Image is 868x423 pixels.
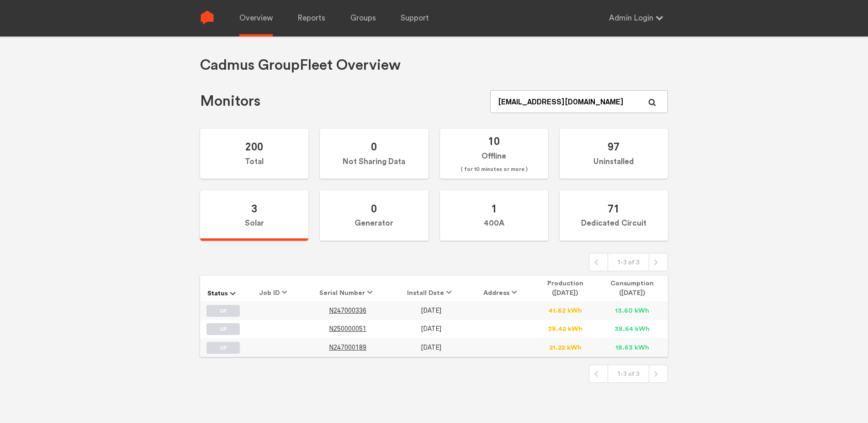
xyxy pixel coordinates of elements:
[303,276,392,301] th: Serial Number
[251,202,257,215] span: 3
[608,253,649,271] div: 1-3 of 3
[200,92,260,111] h1: Monitors
[329,325,366,333] span: N250000051
[206,305,239,317] label: UP
[329,344,366,351] span: N247000189
[608,202,619,215] span: 71
[392,276,470,301] th: Install Date
[206,323,239,335] label: UP
[470,276,534,301] th: Address
[421,344,441,351] span: [DATE]
[440,129,548,179] label: Offline
[596,320,668,338] td: 38.64 kWh
[491,202,497,215] span: 1
[490,90,668,113] input: Serial Number, job ID, name, address
[608,365,649,382] div: 1-3 of 3
[560,190,668,241] label: Dedicated Circuit
[534,301,596,320] td: 41.62 kWh
[371,140,377,153] span: 0
[596,276,668,301] th: Consumption ([DATE])
[200,56,401,75] h1: Cadmus Group Fleet Overview
[329,325,366,332] a: N250000051
[200,10,214,25] img: Sense Logo
[329,307,366,315] span: N247000336
[200,129,308,179] label: Total
[246,276,303,301] th: Job ID
[245,140,263,153] span: 200
[200,190,308,241] label: Solar
[608,140,619,153] span: 97
[460,164,528,175] span: ( for 10 minutes or more )
[596,301,668,320] td: 13.60 kWh
[320,129,428,179] label: Not Sharing Data
[371,202,377,215] span: 0
[320,190,428,241] label: Generator
[534,338,596,356] td: 21.22 kWh
[421,307,441,315] span: [DATE]
[560,129,668,179] label: Uninstalled
[329,344,366,351] a: N247000189
[534,320,596,338] td: 38.42 kWh
[596,338,668,356] td: 18.63 kWh
[200,276,246,301] th: Status
[329,307,366,314] a: N247000336
[534,276,596,301] th: Production ([DATE])
[488,134,500,148] span: 10
[421,325,441,333] span: [DATE]
[440,190,548,241] label: 400A
[206,342,239,354] label: UP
